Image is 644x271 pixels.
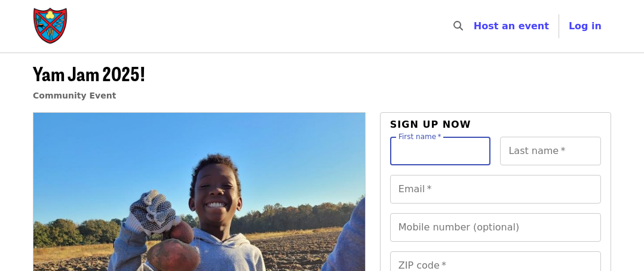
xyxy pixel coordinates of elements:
[390,119,471,130] span: Sign up now
[390,137,491,165] input: First name
[33,7,69,45] img: Society of St. Andrew - Home
[390,213,601,242] input: Mobile number (optional)
[390,175,601,204] input: Email
[33,59,145,87] span: Yam Jam 2025!
[398,133,441,140] label: First name
[500,137,601,165] input: Last name
[453,20,463,32] i: search icon
[474,20,549,32] a: Host an event
[559,14,611,38] button: Log in
[33,91,116,100] a: Community Event
[470,12,480,41] input: Search
[569,20,602,32] span: Log in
